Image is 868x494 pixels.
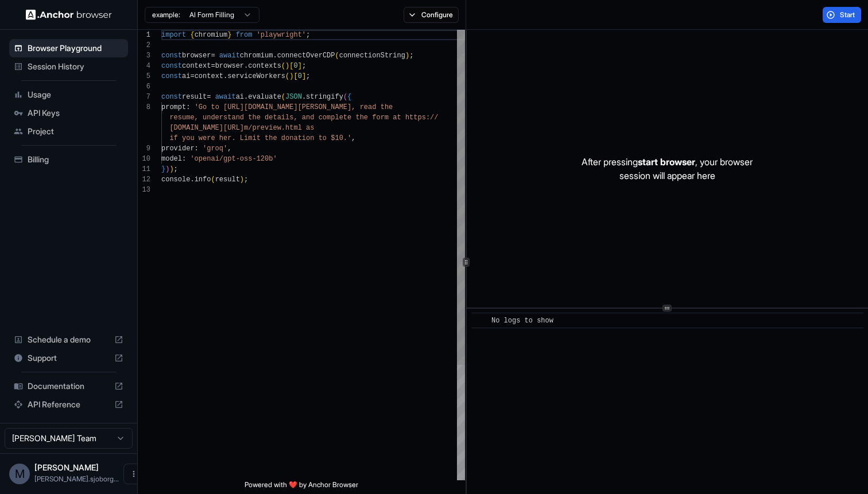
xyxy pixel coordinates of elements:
[138,71,150,81] div: 5
[302,62,306,70] span: ;
[186,103,190,111] span: :
[138,92,150,102] div: 7
[34,474,119,483] span: martin.sjoborg@quartr.se
[9,85,128,104] div: Usage
[306,31,310,39] span: ;
[138,143,150,154] div: 9
[169,124,244,132] span: [DOMAIN_NAME][URL]
[161,155,182,163] span: model
[351,134,355,142] span: ,
[28,380,110,392] span: Documentation
[28,352,110,364] span: Support
[227,72,285,80] span: serviceWorkers
[152,10,180,20] span: example:
[215,176,240,184] span: result
[236,31,253,39] span: from
[477,315,483,326] span: ​
[138,50,150,61] div: 3
[9,377,128,395] div: Documentation
[306,93,343,101] span: stringify
[161,62,182,70] span: const
[211,62,215,70] span: =
[211,176,215,184] span: (
[281,93,285,101] span: (
[404,7,459,23] button: Configure
[26,9,112,20] img: Anchor Logo
[195,176,211,184] span: info
[9,104,128,122] div: API Keys
[182,72,190,80] span: ai
[28,399,110,410] span: API Reference
[339,52,405,60] span: connectionString
[227,31,231,39] span: }
[9,464,30,484] div: M
[9,395,128,414] div: API Reference
[289,72,293,80] span: )
[138,30,150,40] div: 1
[9,57,128,76] div: Session History
[293,62,297,70] span: 0
[28,154,123,165] span: Billing
[823,7,861,23] button: Start
[289,62,293,70] span: [
[302,93,306,101] span: .
[223,72,227,80] span: .
[138,61,150,71] div: 4
[302,72,306,80] span: ]
[190,176,194,184] span: .
[9,330,128,349] div: Schedule a demo
[161,176,190,184] span: console
[138,164,150,174] div: 11
[343,93,347,101] span: (
[306,72,310,80] span: ;
[161,93,182,101] span: const
[161,165,165,173] span: }
[161,103,186,111] span: prompt
[165,165,169,173] span: )
[138,81,150,92] div: 6
[244,93,248,101] span: .
[285,72,289,80] span: (
[281,62,285,70] span: (
[368,103,393,111] span: ad the
[182,62,211,70] span: context
[190,31,194,39] span: {
[248,93,281,101] span: evaluate
[335,52,339,60] span: (
[240,52,273,60] span: chromium
[273,52,277,60] span: .
[638,156,695,168] span: start browser
[182,155,186,163] span: :
[244,176,248,184] span: ;
[190,72,194,80] span: =
[195,103,368,111] span: 'Go to [URL][DOMAIN_NAME][PERSON_NAME], re
[174,165,178,173] span: ;
[190,155,277,163] span: 'openai/gpt-oss-120b'
[161,72,182,80] span: const
[182,52,211,60] span: browser
[491,317,553,325] span: No logs to show
[244,124,314,132] span: m/preview.html as
[182,93,207,101] span: result
[203,145,227,153] span: 'groq'
[285,62,289,70] span: )
[376,114,438,122] span: orm at https://
[215,62,244,70] span: browser
[28,107,123,119] span: API Keys
[28,334,110,345] span: Schedule a demo
[298,62,302,70] span: ]
[138,40,150,50] div: 2
[582,155,753,182] p: After pressing , your browser session will appear here
[34,462,99,472] span: Martin Sjöborg
[169,114,376,122] span: resume, understand the details, and complete the f
[28,126,123,137] span: Project
[161,52,182,60] span: const
[138,102,150,112] div: 8
[207,93,211,101] span: =
[9,122,128,141] div: Project
[195,72,223,80] span: context
[28,61,123,72] span: Session History
[215,93,236,101] span: await
[405,52,409,60] span: )
[277,52,335,60] span: connectOverCDP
